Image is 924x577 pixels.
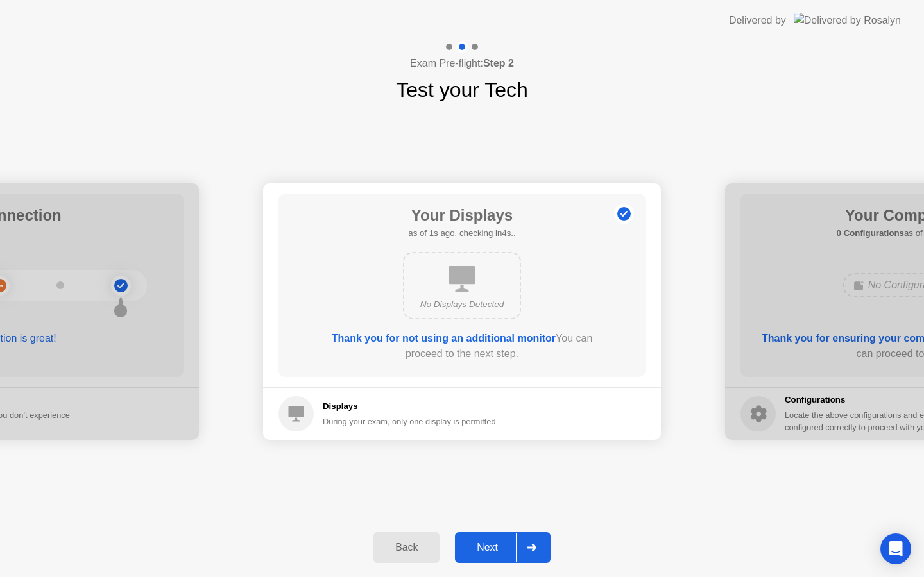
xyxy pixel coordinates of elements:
[455,532,551,563] button: Next
[483,58,514,69] b: Step 2
[415,298,509,311] div: No Displays Detected
[408,204,515,227] h1: Your Displays
[373,532,440,563] button: Back
[332,333,556,344] b: Thank you for not using an additional monitor
[794,13,901,28] img: Delivered by Rosalyn
[396,74,528,105] h1: Test your Tech
[323,400,496,413] h5: Displays
[880,533,911,564] div: Open Intercom Messenger
[410,56,514,71] h4: Exam Pre-flight:
[408,227,515,240] h5: as of 1s ago, checking in4s..
[315,331,609,362] div: You can proceed to the next step.
[729,13,786,28] div: Delivered by
[459,542,516,553] div: Next
[323,415,496,428] div: During your exam, only one display is permitted
[377,542,436,553] div: Back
